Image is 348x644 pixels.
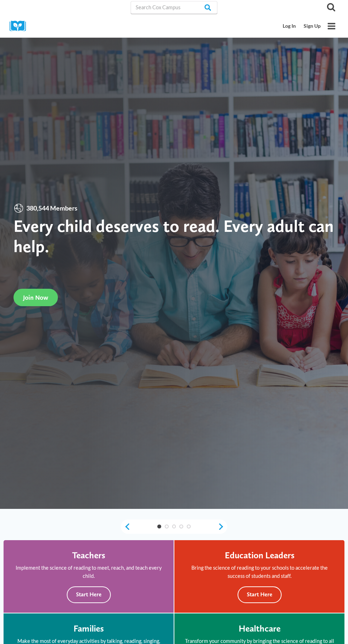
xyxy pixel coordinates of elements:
input: Search Cox Campus [131,1,217,14]
a: 2 [165,525,169,528]
button: Open menu [325,19,338,33]
h4: Healthcare [239,623,281,634]
button: Start Here [238,586,282,603]
a: Teachers Implement the science of reading to meet, reach, and teach every child. Start Here [4,540,174,613]
a: next [218,523,227,531]
a: 4 [179,525,183,528]
a: Education Leaders Bring the science of reading to your schools to accelerate the success of stude... [174,540,344,613]
p: Implement the science of reading to meet, reach, and teach every child. [13,564,164,580]
button: Start Here [67,586,111,603]
nav: Secondary Mobile Navigation [279,20,325,33]
a: 3 [172,525,176,528]
span: 380,544 Members [24,203,80,213]
img: Cox Campus [10,21,31,32]
div: content slider buttons [121,520,227,534]
a: 5 [187,525,191,528]
h4: Teachers [72,550,105,560]
a: Sign Up [300,20,325,33]
a: Log In [279,20,300,33]
p: Bring the science of reading to your schools to accelerate the success of students and staff. [184,564,335,580]
a: 1 [157,525,161,528]
h4: Education Leaders [225,550,294,560]
span: Join Now [23,294,48,301]
a: Join Now [13,289,58,306]
h4: Families [74,623,104,634]
a: previous [121,523,130,531]
strong: Every child deserves to read. Every adult can help. [13,215,334,256]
